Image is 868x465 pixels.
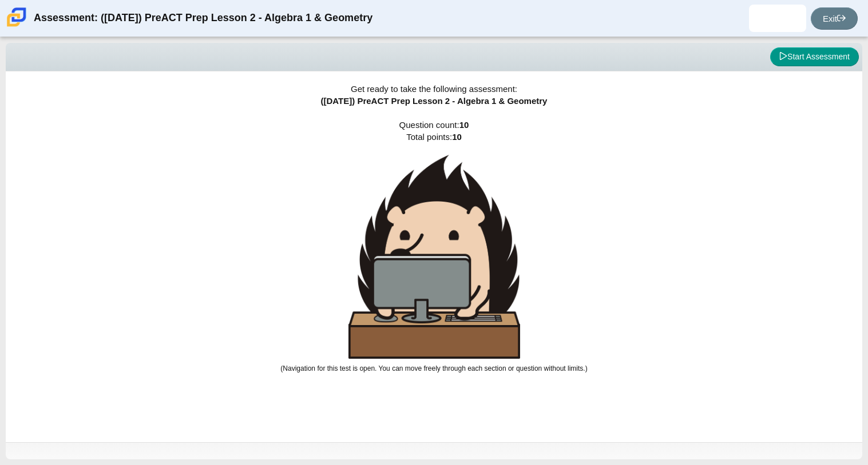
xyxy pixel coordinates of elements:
[5,5,29,29] img: Carmen School of Science & Technology
[770,47,859,67] button: Start Assessment
[280,364,587,372] small: (Navigation for this test is open. You can move freely through each section or question without l...
[5,21,29,31] a: Carmen School of Science & Technology
[348,155,520,359] img: hedgehog-behind-computer-large.png
[459,120,469,130] b: 10
[280,120,587,372] span: Question count: Total points:
[452,132,462,142] b: 10
[768,9,787,27] img: diego.merazperez.ptFZzX
[811,7,858,30] a: Exit
[321,96,548,106] span: ([DATE]) PreACT Prep Lesson 2 - Algebra 1 & Geometry
[34,5,372,32] div: Assessment: ([DATE]) PreACT Prep Lesson 2 - Algebra 1 & Geometry
[351,84,517,94] span: Get ready to take the following assessment:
